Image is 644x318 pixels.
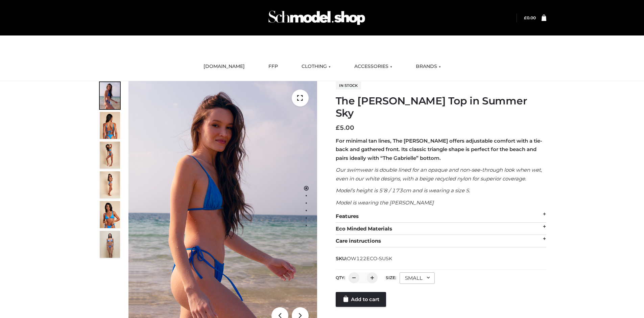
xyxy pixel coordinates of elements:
[349,59,397,74] a: ACCESSORIES
[263,59,283,74] a: FFP
[336,235,546,247] div: Care instructions
[266,4,367,31] img: Schmodel Admin 964
[336,275,345,280] label: QTY:
[524,15,527,20] span: £
[336,187,470,194] em: Model’s height is 5’8 / 173cm and is wearing a size S.
[336,124,340,131] span: £
[100,201,120,228] img: 2.Alex-top_CN-1-1-2.jpg
[296,59,336,74] a: CLOTHING
[336,223,546,235] div: Eco Minded Materials
[336,199,434,206] em: Model is wearing the [PERSON_NAME]
[400,272,435,284] div: SMALL
[336,254,393,263] span: SKU:
[336,292,386,307] a: Add to cart
[411,59,446,74] a: BRANDS
[198,59,250,74] a: [DOMAIN_NAME]
[386,275,396,280] label: Size:
[336,210,546,223] div: Features
[336,138,542,161] strong: For minimal tan lines, The [PERSON_NAME] offers adjustable comfort with a tie-back and gathered f...
[100,231,120,258] img: SSVC.jpg
[100,142,120,169] img: 4.Alex-top_CN-1-1-2.jpg
[347,255,392,262] span: OW122ECO-SUSK
[524,15,536,20] a: £0.00
[336,81,361,90] span: In stock
[336,95,546,119] h1: The [PERSON_NAME] Top in Summer Sky
[524,15,536,20] bdi: 0.00
[336,167,542,182] em: Our swimwear is double lined for an opaque and non-see-through look when wet, even in our white d...
[100,171,120,198] img: 3.Alex-top_CN-1-1-2.jpg
[100,112,120,139] img: 5.Alex-top_CN-1-1_1-1.jpg
[100,82,120,109] img: 1.Alex-top_SS-1_4464b1e7-c2c9-4e4b-a62c-58381cd673c0-1.jpg
[336,124,354,131] bdi: 5.00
